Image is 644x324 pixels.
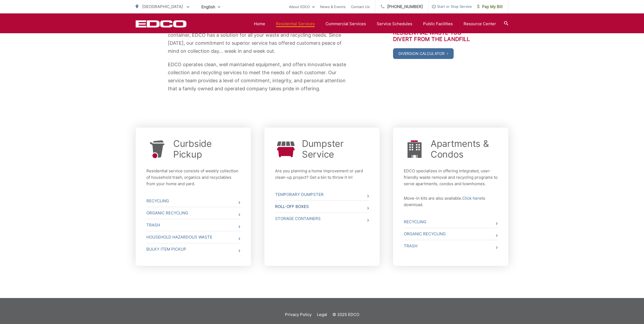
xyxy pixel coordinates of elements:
a: Contact Us [351,3,370,10]
p: EDCO operates clean, well maintained equipment, and offers innovative waste collection and recycl... [168,61,347,93]
p: Move-in kits are also available. to download. [404,195,498,208]
a: Service Schedules [377,21,412,27]
a: Temporary Dumpster [275,189,369,200]
p: Residential service consists of weekly collection of household trash, organics and recyclables fr... [146,168,240,187]
p: Whether you need curbside pickup, a dumpster, a roll off box or a storage container, EDCO has a s... [168,23,347,55]
span: English [197,2,224,12]
a: EDCD logo. Return to the homepage. [136,20,187,28]
a: Trash [404,240,498,252]
p: EDCO specializes in offering integrated, user-friendly waste removal and recycling programs to se... [404,168,498,187]
a: Storage Containers [275,213,369,225]
a: Organic Recycling [404,228,498,240]
a: Bulky Item Pickup [146,243,240,255]
a: News & Events [320,3,346,10]
a: Recycling [404,216,498,228]
a: Trash [146,219,240,231]
a: Dumpster Service [302,138,369,160]
span: Pay My Bill [477,3,503,10]
a: Organic Recycling [146,207,240,219]
a: Residential Services [276,21,315,27]
p: Are you planning a home improvement or yard clean-up project? Get a bin to throw it in! [275,168,369,181]
p: © 2025 EDCO [332,311,359,318]
span: [GEOGRAPHIC_DATA] [142,4,183,9]
a: Public Facilities [423,21,453,27]
a: Resource Center [464,21,496,27]
a: Privacy Policy [285,311,312,318]
a: Legal [317,311,327,318]
a: Home [254,21,265,27]
a: Recycling [146,195,240,207]
a: Roll-Off Boxes [275,201,369,213]
a: About EDCO [289,3,315,10]
a: Click here [462,195,482,202]
a: Diversion Calculator [393,48,454,59]
a: Curbside Pickup [173,138,240,160]
a: Apartments & Condos [431,138,498,160]
a: Commercial Services [325,21,366,27]
a: Household Hazardous Waste [146,231,240,243]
